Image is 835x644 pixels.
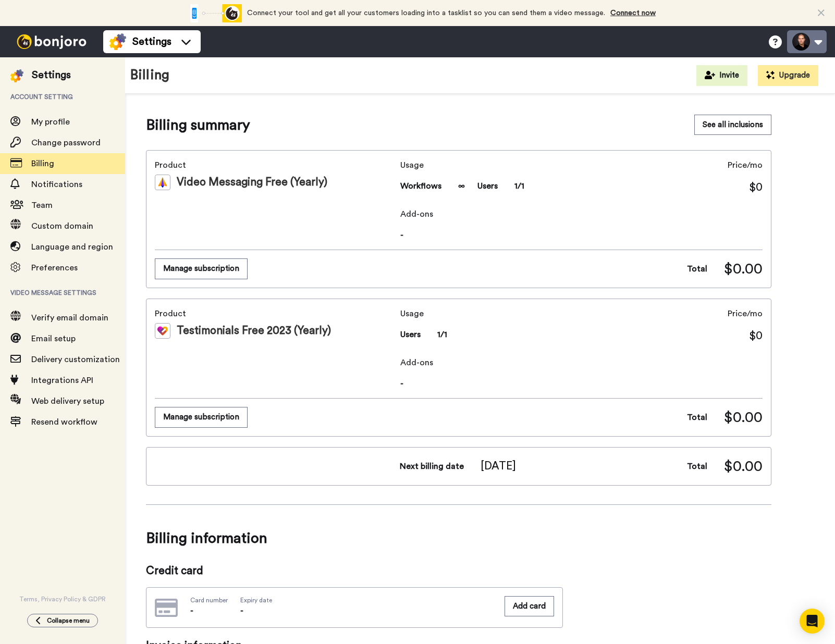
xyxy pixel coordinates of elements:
button: Manage subscription [155,258,248,279]
span: - [400,229,763,241]
div: Intercom Messenger openen [800,609,825,634]
span: Delivery customization [31,355,120,364]
span: Resend workflow [31,418,97,426]
span: 1/1 [514,180,524,192]
span: Card number [190,596,228,604]
span: $0.00 [724,456,763,477]
span: Total [687,263,707,275]
span: Integrations API [31,376,93,385]
span: Product [155,159,396,171]
span: Workflows [400,180,441,192]
span: Billing information [146,524,771,553]
span: Billing [31,159,54,168]
button: See all inclusions [694,115,771,135]
span: Notifications [31,180,82,189]
span: Users [400,328,421,341]
span: Language and region [31,243,113,251]
span: Settings [132,34,171,49]
span: - [190,606,193,615]
div: Testimonials Free 2023 (Yearly) [155,323,396,339]
span: 1/1 [437,328,447,341]
span: Web delivery setup [31,397,104,405]
span: Price/mo [728,307,763,320]
span: Email setup [31,335,76,343]
span: $0 [749,328,763,344]
span: $0.00 [724,258,763,279]
span: Credit card [146,563,563,579]
span: Change password [31,139,101,147]
span: Next billing date [400,460,464,473]
span: - [400,377,763,390]
span: - [240,606,243,615]
span: My profile [31,118,70,126]
a: See all inclusions [694,115,771,135]
button: Add card [505,596,554,616]
a: Connect now [610,9,656,17]
span: ∞ [458,180,465,192]
span: Expiry date [240,596,272,604]
span: Billing summary [146,115,250,135]
span: Usage [400,159,524,171]
span: Usage [400,307,447,320]
span: $0.00 [724,407,763,428]
span: Product [155,307,396,320]
img: settings-colored.svg [10,69,23,82]
img: settings-colored.svg [109,33,126,50]
span: Total [687,411,707,424]
div: Video Messaging Free (Yearly) [155,175,396,190]
span: Price/mo [728,159,763,171]
span: Users [477,180,498,192]
span: Connect your tool and get all your customers loading into a tasklist so you can send them a video... [247,9,605,17]
span: Add-ons [400,208,763,220]
span: Add-ons [400,356,763,369]
img: tm-color.svg [155,323,170,339]
span: Team [31,201,53,209]
span: Preferences [31,264,78,272]
div: animation [185,4,242,22]
h1: Billing [130,68,169,83]
span: [DATE] [481,459,516,474]
img: vm-color.svg [155,175,170,190]
button: Collapse menu [27,614,98,627]
button: Upgrade [758,65,818,86]
span: Verify email domain [31,314,108,322]
button: Manage subscription [155,407,248,427]
span: Total [687,460,707,473]
span: $0 [749,180,763,195]
button: Invite [696,65,747,86]
img: bj-logo-header-white.svg [13,34,91,49]
span: Collapse menu [47,616,90,625]
span: Custom domain [31,222,93,230]
div: Settings [32,68,71,82]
